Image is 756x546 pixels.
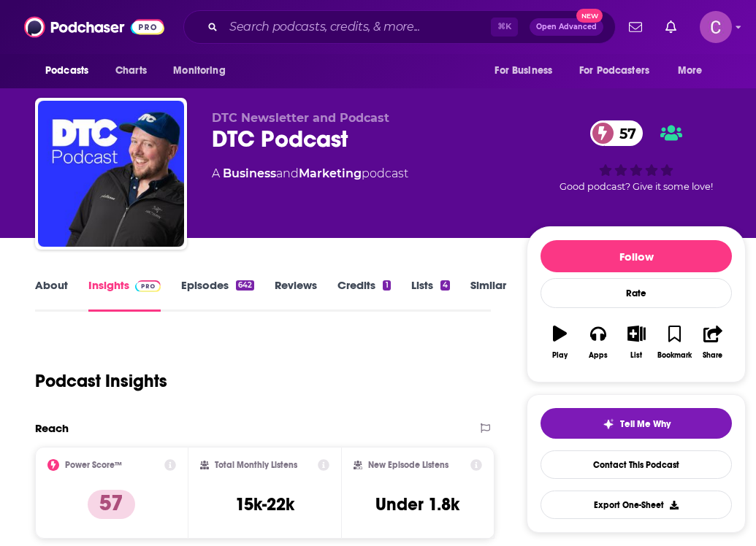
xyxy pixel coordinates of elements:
a: Marketing [299,166,362,180]
div: 642 [236,280,254,291]
input: Search podcasts, credits, & more... [224,15,491,39]
a: InsightsPodchaser Pro [88,278,161,312]
span: Monitoring [173,61,225,81]
img: Podchaser Pro [135,280,161,292]
h3: Under 1.8k [375,493,459,515]
button: open menu [484,57,570,85]
span: For Podcasters [579,61,649,81]
button: Export One-Sheet [541,491,732,519]
div: Play [552,351,568,360]
a: Show notifications dropdown [660,15,682,39]
a: Contact This Podcast [541,450,732,479]
a: Credits1 [337,278,390,312]
span: Good podcast? Give it some love! [560,181,713,192]
button: Open AdvancedNew [530,18,603,36]
a: Lists4 [411,278,450,312]
div: Search podcasts, credits, & more... [183,10,616,44]
button: Bookmark [655,316,693,369]
h2: Reach [35,421,69,435]
a: Charts [106,57,156,85]
button: Apps [579,316,617,369]
h2: New Episode Listens [368,460,448,470]
h2: Total Monthly Listens [215,460,297,470]
div: Apps [589,351,608,360]
button: open menu [163,57,244,85]
span: 57 [605,120,644,146]
div: List [630,351,642,360]
span: Logged in as cristina11881 [700,11,732,43]
div: 4 [440,280,450,291]
button: List [617,316,655,369]
a: 57 [590,120,644,146]
a: Business [223,166,276,180]
button: Play [541,316,579,369]
span: Podcasts [45,61,88,81]
h1: Podcast Insights [35,370,167,392]
div: A podcast [212,165,408,182]
div: Rate [541,278,732,308]
h3: 15k-22k [235,493,294,515]
span: More [678,61,703,81]
img: tell me why sparkle [603,418,614,430]
button: open menu [35,57,107,85]
a: Similar [470,278,506,312]
button: open menu [668,57,721,85]
button: Follow [541,240,732,272]
span: DTC Newsletter and Podcast [212,111,389,125]
a: Episodes642 [181,278,254,312]
div: 1 [383,280,390,291]
span: Open Advanced [536,23,597,31]
img: User Profile [700,11,732,43]
span: Charts [115,61,147,81]
span: New [576,9,603,23]
div: 57Good podcast? Give it some love! [527,111,746,201]
span: For Business [495,61,552,81]
button: Show profile menu [700,11,732,43]
p: 57 [88,490,135,519]
button: Share [694,316,732,369]
span: ⌘ K [491,18,518,36]
a: Show notifications dropdown [623,15,648,39]
div: Bookmark [657,351,692,360]
div: Share [703,351,722,360]
img: Podchaser - Follow, Share and Rate Podcasts [24,13,164,41]
a: Reviews [275,278,317,312]
img: DTC Podcast [38,101,184,247]
h2: Power Score™ [65,460,122,470]
span: and [276,166,299,180]
a: About [35,278,68,312]
button: tell me why sparkleTell Me Why [541,408,732,439]
button: open menu [570,57,671,85]
span: Tell Me Why [620,418,671,430]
